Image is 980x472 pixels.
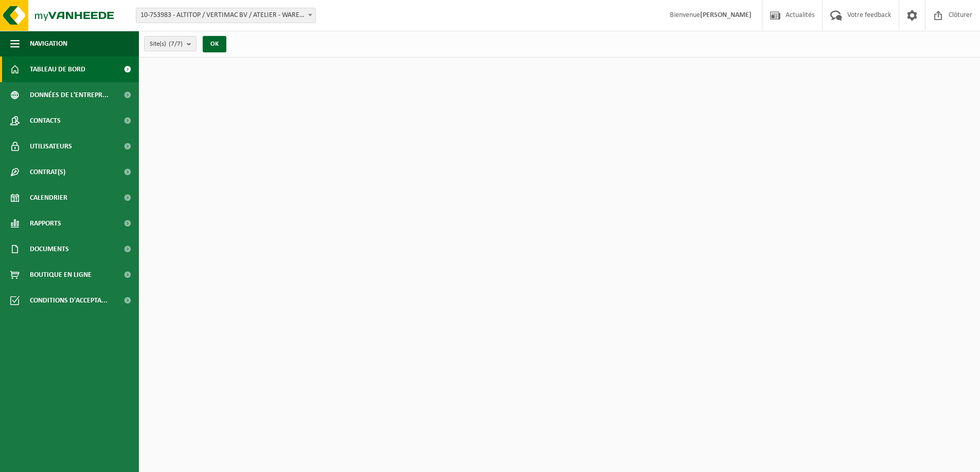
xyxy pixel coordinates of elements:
span: Conditions d'accepta... [30,288,108,313]
span: Rapports [30,211,61,236]
span: Documents [30,236,69,262]
button: Site(s)(7/7) [144,36,197,51]
span: Navigation [30,31,67,56]
span: Boutique en ligne [30,262,92,288]
span: Utilisateurs [30,134,72,159]
button: OK [203,36,226,52]
span: Calendrier [30,185,67,211]
count: (7/7) [169,41,183,47]
span: 10-753983 - ALTITOP / VERTIMAC BV / ATELIER - WAREGEM [136,8,316,23]
span: Contacts [30,108,61,134]
span: Contrat(s) [30,159,65,185]
span: 10-753983 - ALTITOP / VERTIMAC BV / ATELIER - WAREGEM [136,8,315,23]
span: Tableau de bord [30,56,85,82]
span: Site(s) [150,36,183,52]
strong: [PERSON_NAME] [700,11,752,19]
span: Données de l'entrepr... [30,82,109,108]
